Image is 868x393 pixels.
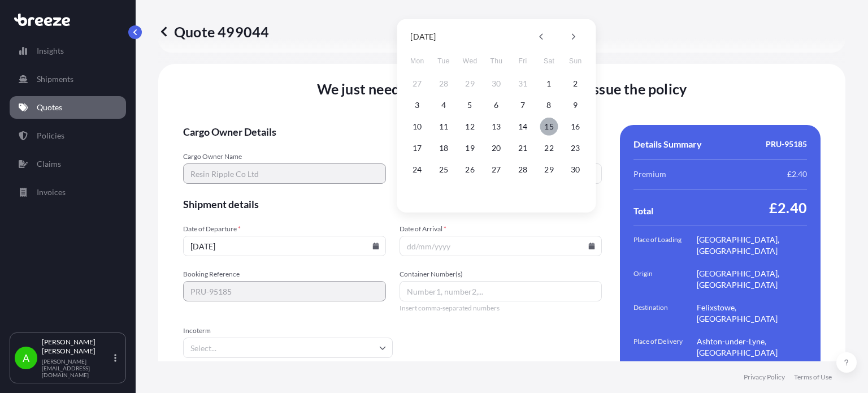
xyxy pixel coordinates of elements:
[487,75,505,93] button: 30
[183,338,393,358] input: Select...
[433,50,454,72] span: Tuesday
[769,198,807,217] span: £2.40
[183,152,386,161] span: Cargo Owner Name
[487,161,505,179] button: 27
[514,161,532,179] button: 28
[461,139,479,157] button: 19
[744,373,785,382] a: Privacy Policy
[400,224,602,234] span: Date of Arrival
[794,373,832,382] a: Terms of Use
[183,197,602,211] span: Shipment details
[435,118,453,136] button: 11
[407,50,427,72] span: Monday
[539,50,559,72] span: Saturday
[540,75,558,93] button: 1
[540,118,558,136] button: 15
[37,102,62,113] p: Quotes
[410,30,436,44] div: [DATE]
[435,96,453,114] button: 4
[513,50,533,72] span: Friday
[408,96,426,114] button: 3
[566,139,584,157] button: 23
[400,281,602,301] input: Number1, number2,...
[10,153,126,175] a: Claims
[566,118,584,136] button: 16
[697,302,807,325] span: Felixstowe, [GEOGRAPHIC_DATA]
[566,75,584,93] button: 2
[540,96,558,114] button: 8
[400,304,602,313] span: Insert comma-separated numbers
[37,74,73,85] p: Shipments
[183,326,393,335] span: Incoterm
[461,161,479,179] button: 26
[37,45,64,57] p: Insights
[408,118,426,136] button: 10
[183,236,386,256] input: dd/mm/yyyy
[10,124,126,147] a: Policies
[23,352,29,364] span: A
[435,139,453,157] button: 18
[400,270,602,279] span: Container Number(s)
[633,268,697,291] span: Origin
[408,75,426,93] button: 27
[183,224,386,234] span: Date of Departure
[183,270,386,279] span: Booking Reference
[633,169,666,180] span: Premium
[158,23,269,41] p: Quote 499044
[42,338,112,356] p: [PERSON_NAME] [PERSON_NAME]
[461,118,479,136] button: 12
[540,139,558,157] button: 22
[487,118,505,136] button: 13
[408,139,426,157] button: 17
[766,139,807,150] span: PRU-95185
[37,158,61,170] p: Claims
[633,336,697,359] span: Place of Delivery
[10,181,126,204] a: Invoices
[461,75,479,93] button: 29
[37,187,66,198] p: Invoices
[514,118,532,136] button: 14
[565,50,585,72] span: Sunday
[183,281,386,301] input: Your internal reference
[514,96,532,114] button: 7
[461,96,479,114] button: 5
[317,80,687,98] span: We just need a few more details before we issue the policy
[633,234,697,257] span: Place of Loading
[400,236,602,256] input: dd/mm/yyyy
[183,125,602,139] span: Cargo Owner Details
[514,139,532,157] button: 21
[435,75,453,93] button: 28
[408,161,426,179] button: 24
[697,336,807,359] span: Ashton-under-Lyne, [GEOGRAPHIC_DATA]
[487,96,505,114] button: 6
[487,139,505,157] button: 20
[633,205,653,217] span: Total
[566,161,584,179] button: 30
[10,96,126,119] a: Quotes
[10,68,126,90] a: Shipments
[697,268,807,291] span: [GEOGRAPHIC_DATA], [GEOGRAPHIC_DATA]
[633,302,697,325] span: Destination
[566,96,584,114] button: 9
[697,234,807,257] span: [GEOGRAPHIC_DATA], [GEOGRAPHIC_DATA]
[540,161,558,179] button: 29
[633,139,702,150] span: Details Summary
[514,75,532,93] button: 31
[460,50,480,72] span: Wednesday
[42,358,112,378] p: [PERSON_NAME][EMAIL_ADDRESS][DOMAIN_NAME]
[37,130,64,141] p: Policies
[435,161,453,179] button: 25
[10,40,126,62] a: Insights
[787,169,807,180] span: £2.40
[486,50,506,72] span: Thursday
